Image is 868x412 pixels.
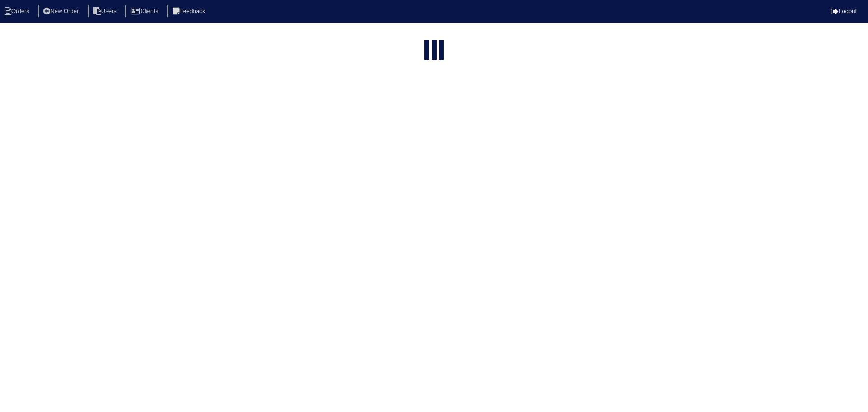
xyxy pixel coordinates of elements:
a: Clients [125,8,165,14]
a: New Order [38,8,86,14]
li: Feedback [167,5,212,18]
a: Users [88,8,124,14]
a: Logout [831,8,857,14]
div: loading... [432,40,437,62]
li: New Order [38,5,86,18]
li: Users [88,5,124,18]
li: Clients [125,5,165,18]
